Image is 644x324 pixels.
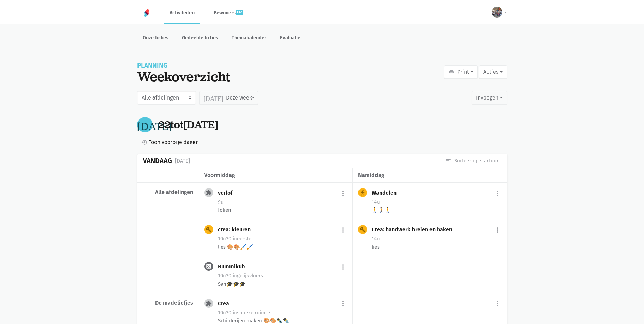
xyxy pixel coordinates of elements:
[445,158,452,164] i: sort
[204,95,223,101] i: [DATE]
[141,139,147,145] i: history
[206,300,212,306] i: extension
[137,69,230,84] div: Weekoverzicht
[372,236,380,242] span: 14u
[226,31,272,46] a: Themakalender
[372,226,458,233] div: Crea: handwerk breien en haken
[183,118,218,132] span: [DATE]
[149,138,199,147] span: Toon voorbije dagen
[206,190,212,196] i: extension
[233,236,251,242] span: eerste
[233,236,237,242] span: in
[372,190,402,196] div: Wandelen
[218,310,231,316] span: 10u30
[137,31,174,46] a: Onze fiches
[218,300,235,307] div: Crea
[218,273,231,279] span: 10u30
[199,91,258,105] button: Deze week
[233,310,270,316] span: snoezelruimte
[177,31,223,46] a: Gedeelde fiches
[218,199,224,205] span: 9u
[218,243,347,251] div: lies 🎨🎨🖌️🖌️
[218,236,231,242] span: 10u30
[137,62,230,69] div: Planning
[372,243,501,251] div: lies
[479,65,507,79] button: Acties
[139,138,199,147] a: Toon voorbije dagen
[164,1,200,24] a: Activiteiten
[218,263,251,270] div: Rummikub
[448,69,455,75] i: print
[236,10,243,15] span: pro
[372,199,380,205] span: 14u
[233,273,263,279] span: gelijkvloers
[218,206,347,214] div: Jolien
[143,9,151,17] img: Home
[143,157,172,165] div: Vandaag
[218,280,347,288] div: San🎓🎓🎓
[233,273,237,279] span: in
[175,157,190,165] div: [DATE]
[137,119,172,130] i: [DATE]
[206,227,212,233] i: build
[218,226,256,233] div: crea: kleuren
[206,263,212,269] i: casino
[208,1,249,24] a: Bewonerspro
[444,65,478,79] button: Print
[158,118,170,132] span: 22
[360,190,366,196] i: directions_walk
[143,189,193,196] div: Alle afdelingen
[204,171,347,180] div: voormiddag
[372,206,501,214] div: 🚶🚶🚶
[472,91,507,105] button: Invoegen
[358,171,501,180] div: namiddag
[158,119,218,131] div: tot
[218,190,238,196] div: verlof
[360,227,366,233] i: build
[275,31,306,46] a: Evaluatie
[143,300,193,306] div: De madeliefjes
[445,157,499,164] a: Sorteer op startuur
[233,310,237,316] span: in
